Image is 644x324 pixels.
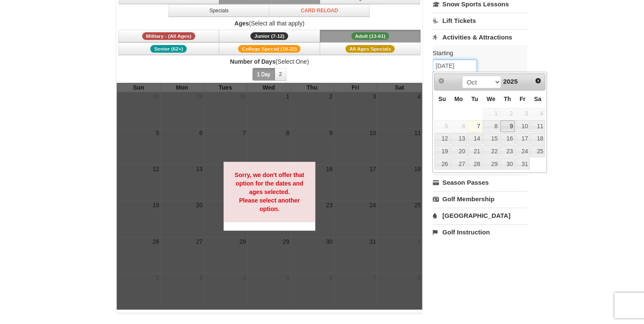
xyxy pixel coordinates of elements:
[519,96,525,102] span: Friday
[433,208,527,223] a: [GEOGRAPHIC_DATA]
[433,29,527,45] a: Activities & Attractions
[168,4,269,17] button: Specials
[534,96,541,102] span: Saturday
[433,224,527,240] a: Golf Instruction
[118,42,219,55] button: Senior (62+)
[219,30,320,42] button: Junior (7-12)
[250,32,288,40] span: Junior (7-12)
[433,49,521,57] label: Starting
[351,32,389,40] span: Adult (13-61)
[438,77,445,84] span: Prev
[500,120,515,132] a: 9
[500,158,515,170] a: 30
[252,68,275,81] button: 1 Day
[117,19,422,28] label: (Select all that apply)
[500,145,515,157] a: 23
[433,191,527,207] a: Golf Membership
[320,30,421,42] button: Adult (13-61)
[234,20,249,27] strong: Ages
[483,120,499,132] a: 8
[434,145,449,157] a: 19
[503,78,518,85] span: 2025
[433,13,527,28] a: Lift Tickets
[438,96,446,102] span: Sunday
[235,172,304,212] strong: Sorry, we don't offer that option for the dates and ages selected. Please select another option.
[345,45,395,53] span: All Ages Specials
[530,145,545,157] a: 25
[433,175,527,190] a: Season Passes
[274,68,287,81] button: 2
[487,96,496,102] span: Wednesday
[483,133,499,145] a: 15
[471,96,478,102] span: Tuesday
[468,158,482,170] a: 28
[515,108,530,120] span: 3
[468,145,482,157] a: 21
[500,108,515,120] span: 2
[454,96,463,102] span: Monday
[468,133,482,145] a: 14
[483,158,499,170] a: 29
[269,4,370,17] button: Card Reload
[238,45,300,53] span: College Special (18-22)
[230,58,275,65] strong: Number of Days
[530,120,545,132] a: 11
[451,120,467,132] span: 6
[515,133,530,145] a: 17
[483,108,499,120] span: 1
[515,145,530,157] a: 24
[434,133,449,145] a: 12
[435,75,447,87] a: Prev
[451,133,467,145] a: 13
[142,32,195,40] span: Military - (All Ages)
[500,133,515,145] a: 16
[451,145,467,157] a: 20
[219,42,320,55] button: College Special (18-22)
[530,108,545,120] span: 4
[150,45,187,53] span: Senior (62+)
[532,75,544,87] a: Next
[320,42,421,55] button: All Ages Specials
[434,120,449,132] span: 5
[117,57,422,66] label: (Select One)
[451,158,467,170] a: 27
[530,133,545,145] a: 18
[434,158,449,170] a: 26
[468,120,482,132] a: 7
[515,120,530,132] a: 10
[483,145,499,157] a: 22
[515,158,530,170] a: 31
[118,30,219,42] button: Military - (All Ages)
[535,77,541,84] span: Next
[504,96,511,102] span: Thursday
